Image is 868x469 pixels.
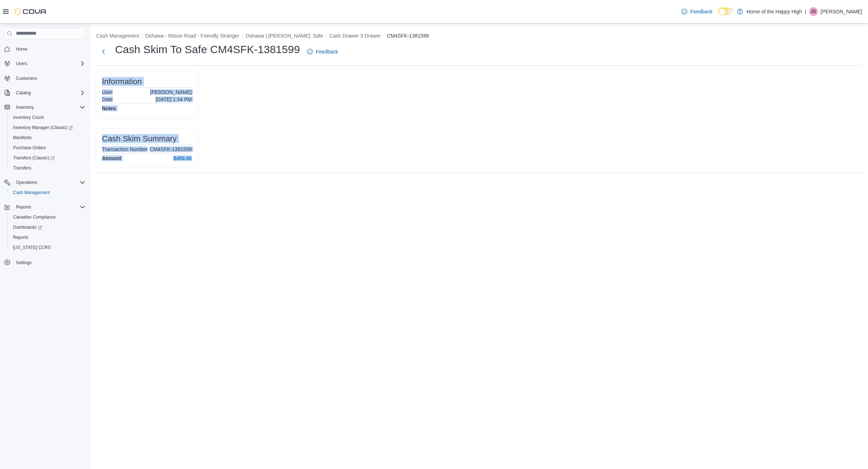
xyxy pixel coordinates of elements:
button: Home [1,44,88,54]
button: Reports [1,202,88,212]
input: Dark Mode [718,8,733,15]
button: Operations [1,177,88,188]
span: JS [811,7,816,16]
span: Reports [10,233,85,242]
h6: Transaction Number [102,146,148,152]
a: Transfers (Classic) [7,153,88,163]
span: Inventory Manager (Classic) [10,123,85,132]
button: Next [96,44,111,59]
a: Feedback [304,44,341,59]
button: Catalog [1,88,88,98]
button: Purchase Orders [7,143,88,153]
span: Dark Mode [718,15,719,16]
a: Purchase Orders [10,143,49,152]
a: Feedback [678,4,715,19]
span: Catalog [16,90,31,96]
button: Canadian Compliance [7,212,88,222]
button: Transfers [7,163,88,173]
span: Home [16,46,27,52]
span: Purchase Orders [13,145,46,151]
h3: Cash Skim Summary [102,134,176,143]
button: Oshawa - Ritson Road - Friendly Stranger [145,33,239,39]
div: Jessica Sproul [809,7,818,16]
button: Customers [1,73,88,83]
a: Dashboards [7,222,88,232]
a: Transfers (Classic) [10,154,58,162]
span: Operations [16,180,37,185]
a: Dashboards [10,223,45,232]
nav: An example of EuiBreadcrumbs [96,32,862,41]
button: Oshawa | [PERSON_NAME]. Safe [246,33,323,39]
span: Settings [13,258,85,267]
a: Home [13,45,30,53]
h6: User [102,89,113,95]
span: Users [13,59,85,68]
span: Inventory [13,103,85,112]
nav: Complex example [4,41,85,287]
h4: Notes [102,106,116,111]
h6: Date [102,96,113,102]
button: Operations [13,178,40,187]
span: Home [13,44,85,53]
span: Inventory Count [13,115,44,120]
span: Inventory [16,104,34,110]
span: Transfers (Classic) [10,154,85,162]
span: Reports [13,234,28,240]
button: Cash Management [96,33,139,39]
button: Cash Management [7,188,88,198]
a: Manifests [10,133,34,142]
p: [PERSON_NAME] [150,89,192,95]
a: Canadian Compliance [10,213,59,221]
span: Cash Management [13,190,50,195]
button: Settings [1,257,88,267]
button: [US_STATE] CCRS [7,242,88,253]
span: Feedback [690,8,712,15]
button: Users [1,59,88,69]
a: Reports [10,233,31,242]
h4: Amount [102,155,121,161]
a: Transfers [10,164,34,172]
a: [US_STATE] CCRS [10,243,54,252]
span: Customers [13,74,85,83]
button: Cash Drawer 3 Drawer [329,33,380,39]
h1: Cash Skim To Safe CM4SFK-1381599 [115,42,300,57]
span: [US_STATE] CCRS [13,245,51,250]
button: CM4SFK-1381599 [387,33,429,39]
a: Settings [13,258,34,267]
span: Transfers [13,165,31,171]
a: Customers [13,74,40,83]
span: Dashboards [10,223,85,232]
img: Cova [14,8,47,15]
a: Inventory Manager (Classic) [7,122,88,133]
span: Settings [16,260,31,266]
a: Inventory Count [10,113,47,122]
span: Customers [16,76,37,81]
span: Feedback [316,48,338,55]
span: Washington CCRS [10,243,85,252]
span: Transfers (Classic) [13,155,55,161]
span: Inventory Manager (Classic) [13,125,73,130]
span: Manifests [13,135,31,141]
span: Canadian Compliance [13,214,56,220]
h4: $450.00 [173,155,192,161]
p: | [805,7,806,16]
a: Inventory Manager (Classic) [10,123,76,132]
span: Catalog [13,89,85,97]
span: Cash Management [10,188,85,197]
p: Home of the Happy High [746,7,802,16]
button: Users [13,59,30,68]
p: [DATE] 1:34 PM [156,96,192,102]
button: Reports [7,232,88,242]
a: Cash Management [10,188,52,197]
span: Manifests [10,133,85,142]
span: Dashboards [13,224,42,230]
h3: Information [102,77,142,86]
button: Inventory Count [7,112,88,122]
button: Manifests [7,133,88,143]
span: Users [16,61,27,66]
span: Operations [13,178,85,187]
span: Transfers [10,164,85,172]
p: CM4SFK-1381599 [150,146,192,152]
button: Inventory [1,102,88,112]
p: [PERSON_NAME] [821,7,862,16]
